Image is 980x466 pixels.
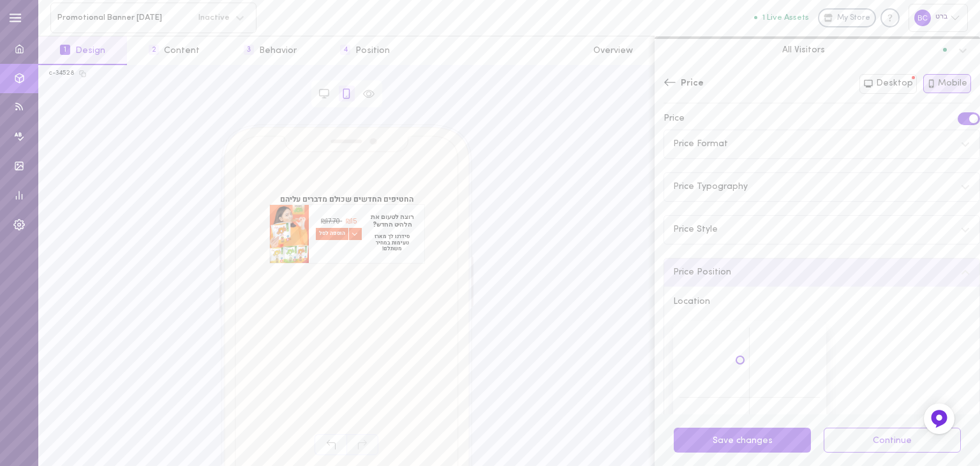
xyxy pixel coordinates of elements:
[818,8,876,27] a: My Store
[824,428,961,453] button: Continue
[681,77,704,90] span: Price
[345,217,359,225] span: ‏ ‏₪
[149,45,159,55] span: 2
[350,217,357,225] span: 15
[673,268,731,277] span: Price Position
[270,196,424,204] h2: החטיפים החדשים שכולם מדברים עליהם
[60,45,70,55] span: 1
[754,13,818,22] a: 1 Live Assets
[673,140,728,149] span: Price Format
[664,114,685,123] span: Price
[57,13,190,22] span: Promotional Banner [DATE]
[321,217,342,225] span: ‏ ‏₪
[127,36,221,65] button: 2Content
[244,45,254,55] span: 3
[572,36,655,65] button: Overview
[340,45,350,55] span: 4
[859,74,917,94] button: Desktop
[318,36,412,65] button: 4Position
[315,227,362,240] span: הוספה לסל
[674,428,811,453] button: Save changes
[190,13,230,22] span: Inactive
[673,297,710,306] span: Location
[754,13,809,22] button: 1 Live Assets
[346,434,378,455] span: Redo
[38,36,127,65] button: 1Design
[909,4,968,31] div: ברט
[366,228,417,252] span: סידרנו לך מארז טעימות במחיר משתלם!
[366,213,417,229] span: רוצה לטעום את הלהיט החדש?
[837,13,870,24] span: My Store
[673,183,748,192] span: Price Typography
[222,36,318,65] button: 3Behavior
[315,434,346,455] span: Undo
[326,217,340,225] span: 17.70
[49,69,75,78] div: c-34528
[930,409,949,428] img: Feedback Button
[880,8,900,27] div: Knowledge center
[923,74,972,93] button: Mobile
[782,44,825,56] span: All Visitors
[673,225,718,234] span: Price Style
